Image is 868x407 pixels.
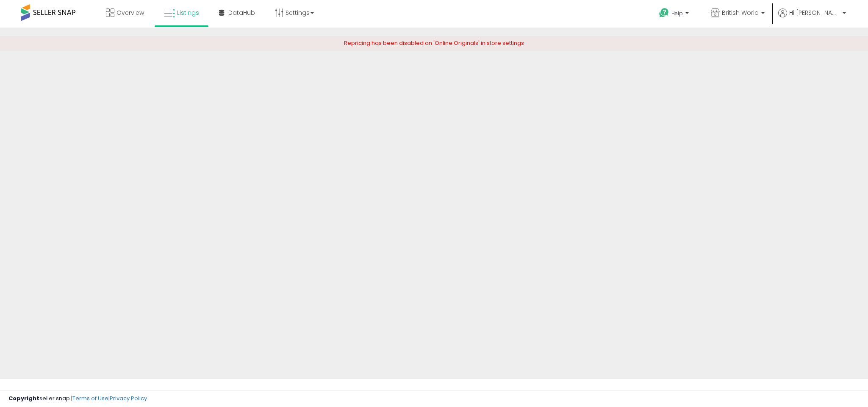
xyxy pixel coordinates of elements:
span: Listings [177,8,199,17]
span: Repricing has been disabled on 'Online Originals' in store settings [344,39,524,47]
span: Hi [PERSON_NAME] [789,8,840,17]
span: DataHub [228,8,255,17]
span: Help [671,10,683,17]
a: Help [652,1,697,28]
a: Hi [PERSON_NAME] [778,8,846,28]
i: Get Help [659,8,669,18]
span: Overview [116,8,144,17]
span: British World [722,8,759,17]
